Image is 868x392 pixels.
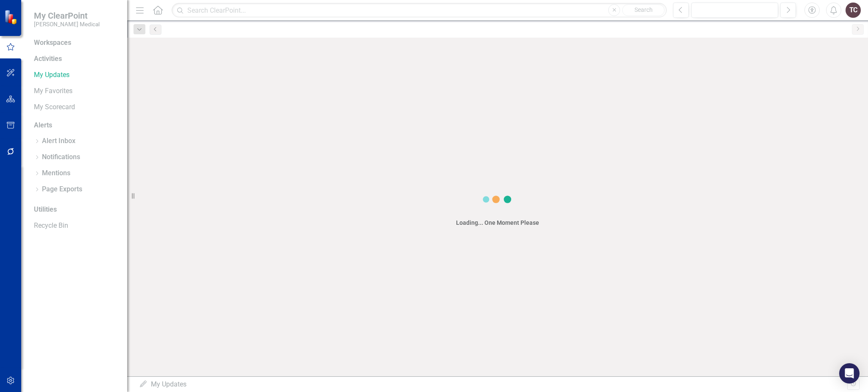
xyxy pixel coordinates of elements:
div: Utilities [34,205,119,215]
a: Alert Inbox [42,136,75,146]
span: My ClearPoint [34,11,100,21]
a: My Updates [34,70,119,80]
a: Notifications [42,152,80,162]
button: TC [846,3,861,18]
a: Page Exports [42,185,82,194]
div: Workspaces [34,38,71,48]
div: Loading... One Moment Please [456,218,539,227]
input: Search ClearPoint... [172,3,667,18]
a: My Favorites [34,86,119,96]
button: Search [622,4,665,16]
a: Recycle Bin [34,221,119,231]
a: Mentions [42,168,70,178]
div: My Updates [139,380,847,389]
a: My Scorecard [34,102,119,112]
div: Activities [34,54,119,64]
div: Alerts [34,121,119,130]
small: [PERSON_NAME] Medical [34,21,100,28]
span: Search [634,6,653,13]
img: ClearPoint Strategy [4,9,19,25]
div: Open Intercom Messenger [839,363,860,384]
